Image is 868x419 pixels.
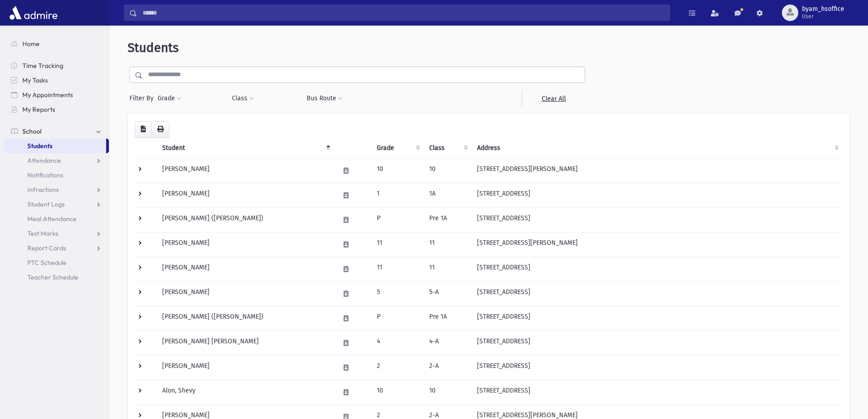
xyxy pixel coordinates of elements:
span: Notifications [27,171,63,179]
button: Class [231,90,254,107]
a: Teacher Schedule [4,270,109,285]
span: Filter By [129,93,157,103]
td: [STREET_ADDRESS] [472,355,842,380]
td: 10 [424,380,472,404]
span: Students [128,40,179,55]
a: My Tasks [4,73,109,88]
a: Test Marks [4,226,109,241]
td: 4-A [424,331,472,355]
span: Meal Attendance [27,215,77,223]
span: Students [27,142,52,150]
td: 1A [424,183,472,207]
td: [PERSON_NAME] [PERSON_NAME] [157,331,334,355]
span: User [802,13,844,20]
td: [PERSON_NAME] [157,232,334,257]
a: Attendance [4,153,109,168]
td: [STREET_ADDRESS][PERSON_NAME] [472,158,842,183]
a: My Reports [4,102,109,117]
td: [STREET_ADDRESS] [472,207,842,232]
span: Infractions [27,186,59,194]
img: AdmirePro [7,4,60,22]
a: My Appointments [4,88,109,102]
a: Students [4,139,106,153]
td: [STREET_ADDRESS] [472,380,842,404]
span: PTC Schedule [27,259,67,267]
td: [STREET_ADDRESS] [472,331,842,355]
td: Alon, Shevy [157,380,334,404]
span: My Reports [22,105,55,114]
a: PTC Schedule [4,255,109,270]
span: School [22,127,41,135]
span: Test Marks [27,229,58,238]
td: 10 [371,380,424,404]
button: CSV [135,121,152,138]
span: Teacher Schedule [27,273,78,281]
td: 11 [371,232,424,257]
span: Report Cards [27,244,66,252]
td: [PERSON_NAME] [157,183,334,207]
td: Pre 1A [424,306,472,331]
span: byam_hsoffice [802,5,844,13]
td: [PERSON_NAME] [157,281,334,306]
button: Grade [157,90,182,107]
a: Meal Attendance [4,212,109,226]
td: 11 [424,257,472,281]
td: 2-A [424,355,472,380]
a: Clear All [522,90,585,107]
span: Home [22,40,40,48]
th: Class: activate to sort column ascending [424,138,472,159]
td: Pre 1A [424,207,472,232]
td: [STREET_ADDRESS][PERSON_NAME] [472,232,842,257]
button: Bus Route [306,90,343,107]
td: 5 [371,281,424,306]
a: Student Logs [4,197,109,212]
th: Student: activate to sort column descending [157,138,334,159]
td: 10 [371,158,424,183]
td: 2 [371,355,424,380]
td: 10 [424,158,472,183]
span: Student Logs [27,200,65,208]
a: School [4,124,109,139]
td: 4 [371,331,424,355]
td: [PERSON_NAME] [157,158,334,183]
button: Print [151,121,169,138]
td: [STREET_ADDRESS] [472,257,842,281]
td: P [371,207,424,232]
td: 1 [371,183,424,207]
td: [PERSON_NAME] [157,355,334,380]
th: Address: activate to sort column ascending [472,138,842,159]
a: Home [4,36,109,51]
td: [STREET_ADDRESS] [472,306,842,331]
a: Notifications [4,168,109,182]
td: [STREET_ADDRESS] [472,183,842,207]
td: 11 [371,257,424,281]
th: Grade: activate to sort column ascending [371,138,424,159]
a: Infractions [4,182,109,197]
td: 11 [424,232,472,257]
td: 5-A [424,281,472,306]
input: Search [137,5,670,21]
td: [PERSON_NAME] ([PERSON_NAME]) [157,306,334,331]
td: [STREET_ADDRESS] [472,281,842,306]
span: My Tasks [22,76,48,84]
span: Attendance [27,156,61,165]
td: P [371,306,424,331]
td: [PERSON_NAME] ([PERSON_NAME]) [157,207,334,232]
a: Report Cards [4,241,109,255]
span: My Appointments [22,91,73,99]
td: [PERSON_NAME] [157,257,334,281]
span: Time Tracking [22,62,63,70]
a: Time Tracking [4,58,109,73]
